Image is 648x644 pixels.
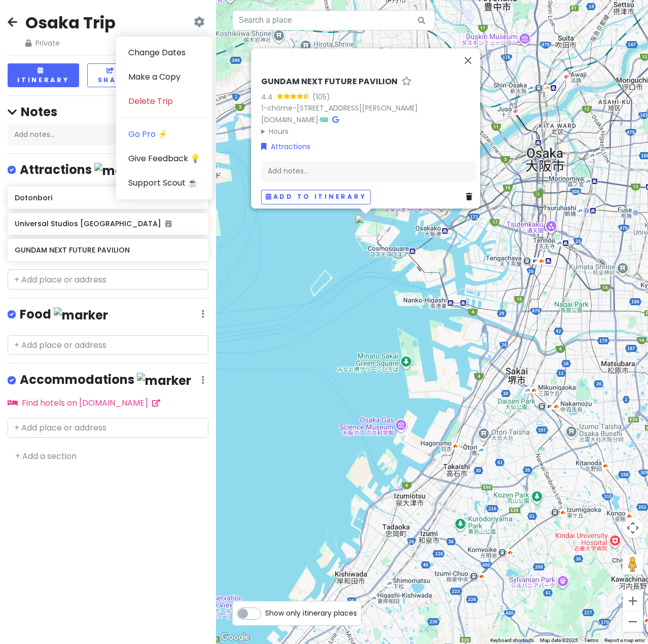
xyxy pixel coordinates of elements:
[8,269,208,290] input: + Add place or address
[232,10,435,30] input: Search a place
[8,397,160,409] a: Find hotels on [DOMAIN_NAME]
[15,245,201,255] h6: GUNDAM NEXT FUTURE PAVILION
[116,122,212,147] a: Go Pro ⚡️
[261,103,418,113] a: 1-chōme-[STREET_ADDRESS][PERSON_NAME]
[312,91,330,102] div: (105)
[332,116,339,123] i: Google Maps
[623,554,643,575] button: Drag Pegman onto the map to open Street View
[54,307,108,323] img: marker
[261,77,398,87] h6: GUNDAM NEXT FUTURE PAVILION
[320,116,328,123] i: Tripadvisor
[261,91,277,102] div: 4.4
[87,63,139,87] button: Share
[604,637,645,643] a: Report a map error
[219,631,252,644] img: Google
[8,335,208,355] input: + Add place or address
[116,147,212,171] a: Give Feedback 💡
[116,171,212,195] a: Support Scout ☕️
[8,124,208,145] div: Add notes...
[265,607,357,619] span: Show only itinerary places
[261,77,476,137] div: ·
[116,65,212,89] a: Make a Copy
[261,190,371,204] button: Add to itinerary
[261,126,476,137] summary: Hours
[20,306,108,323] h4: Food
[116,89,212,114] a: Delete Trip
[8,418,208,438] input: + Add place or address
[8,63,79,87] button: Itinerary
[623,612,643,632] button: Zoom out
[261,115,318,125] a: [DOMAIN_NAME]
[15,193,201,202] h6: Dotonbori
[584,637,598,643] a: Terms (opens in new tab)
[8,104,208,120] h4: Notes
[354,214,377,236] div: GUNDAM NEXT FUTURE PAVILION
[490,637,534,644] button: Keyboard shortcuts
[536,183,558,205] div: Dotonbori
[20,162,149,178] h4: Attractions
[137,373,191,388] img: marker
[466,192,476,203] a: Delete place
[165,220,171,227] i: Added to itinerary
[623,518,643,538] button: Map camera controls
[15,219,201,228] h6: Universal Studios [GEOGRAPHIC_DATA]
[116,41,212,65] a: Change Dates
[94,163,149,178] img: marker
[456,48,480,73] button: Close
[261,141,310,152] a: Attractions
[261,161,476,182] div: Add notes...
[20,372,191,388] h4: Accommodations
[25,12,116,33] h2: Osaka Trip
[15,450,77,462] a: + Add a section
[402,77,412,87] a: Star place
[623,591,643,611] button: Zoom in
[540,637,578,643] span: Map data ©2025
[25,38,116,49] span: Private
[219,631,252,644] a: Open this area in Google Maps (opens a new window)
